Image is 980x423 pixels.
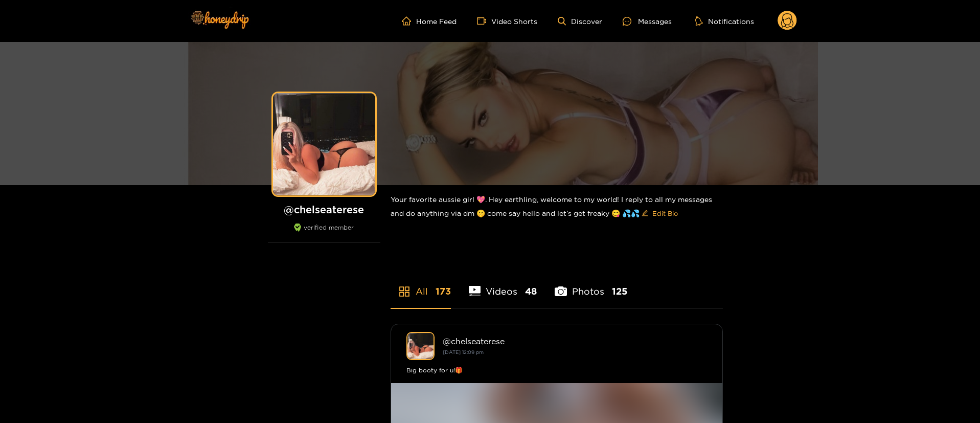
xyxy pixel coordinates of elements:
[391,262,451,308] li: All
[692,16,757,26] button: Notifications
[558,17,602,26] a: Discover
[443,349,484,355] small: [DATE] 12:09 pm
[642,210,648,217] span: edit
[406,332,435,360] img: chelseaterese
[555,262,627,308] li: Photos
[268,203,380,216] h1: @ chelseaterese
[398,285,411,298] span: appstore
[640,205,680,221] button: editEdit Bio
[268,224,380,242] div: verified member
[391,185,723,230] div: Your favorite aussie girl 💖. Hey earthling, welcome to my world! I reply to all my messages and d...
[402,16,416,26] span: home
[612,285,627,298] span: 125
[406,365,707,375] div: Big booty for u!🎁
[469,262,537,308] li: Videos
[477,16,491,26] span: video-camera
[623,15,672,27] div: Messages
[436,285,451,298] span: 173
[525,285,537,298] span: 48
[443,337,707,346] div: @ chelseaterese
[652,208,678,218] span: Edit Bio
[477,16,537,26] a: Video Shorts
[402,16,457,26] a: Home Feed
